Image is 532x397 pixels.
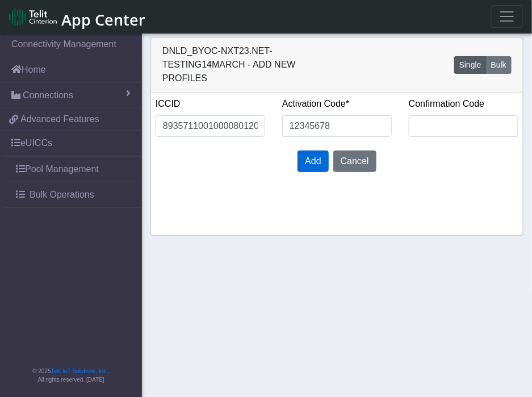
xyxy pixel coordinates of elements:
[9,5,144,29] a: App Center
[154,44,337,85] div: DNLD_BYOC-nxt23.net-testing14March - Add new profiles
[282,97,349,111] label: Activation Code*
[305,156,321,166] span: Add
[20,112,99,126] span: Advanced Features
[23,89,73,102] span: Connections
[409,97,484,111] label: Confirmation Code
[298,151,328,172] button: Add
[51,368,108,374] a: Telit IoT Solutions, Inc.
[156,97,181,111] label: ICCID
[5,157,142,182] a: Pool Management
[491,5,523,28] button: Toggle navigation
[30,188,94,202] span: Bulk Operations
[61,9,145,30] span: App Center
[333,151,376,172] button: Cancel
[5,182,142,207] a: Bulk Operations
[486,56,512,74] button: Bulk
[454,56,487,74] button: Single
[9,8,57,26] img: logo-telit-cinterion-gw-new.png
